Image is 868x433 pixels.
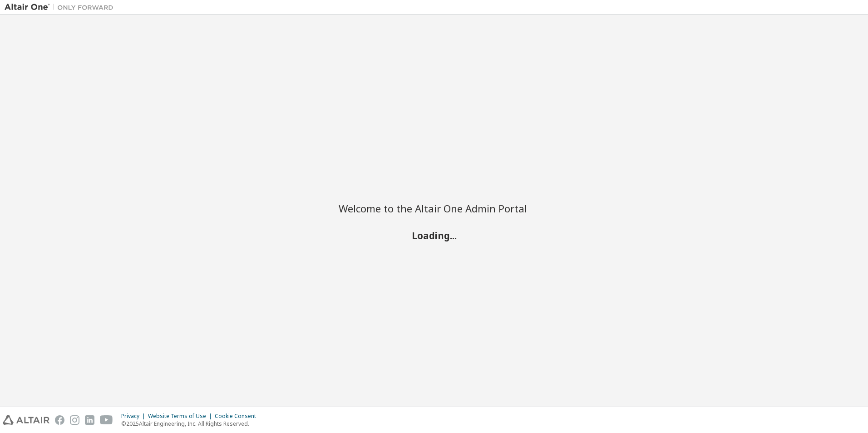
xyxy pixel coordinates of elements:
[215,413,261,420] div: Cookie Consent
[100,415,113,425] img: youtube.svg
[55,415,64,425] img: facebook.svg
[339,202,529,215] h2: Welcome to the Altair One Admin Portal
[148,413,215,420] div: Website Terms of Use
[339,230,529,241] h2: Loading...
[3,415,49,425] img: altair_logo.svg
[85,415,94,425] img: linkedin.svg
[121,413,148,420] div: Privacy
[121,420,261,428] p: © 2025 Altair Engineering, Inc. All Rights Reserved.
[5,3,118,12] img: Altair One
[70,415,79,425] img: instagram.svg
